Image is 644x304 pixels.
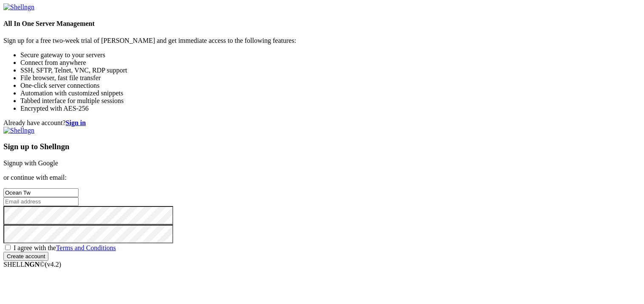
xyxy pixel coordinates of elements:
[20,59,641,67] li: Connect from anywhere
[3,37,641,45] p: Sign up for a free two-week trial of [PERSON_NAME] and get immediate access to the following feat...
[66,119,86,126] a: Sign in
[5,245,11,250] input: I agree with theTerms and Conditions
[56,244,116,251] a: Terms and Conditions
[20,51,641,59] li: Secure gateway to your servers
[3,197,79,206] input: Email address
[20,74,641,82] li: File browser, fast file transfer
[3,3,34,11] img: Shellngn
[3,119,641,127] div: Already have account?
[45,261,62,268] span: 4.2.0
[20,105,641,112] li: Encrypted with AES-256
[20,82,641,89] li: One-click server connections
[20,89,641,97] li: Automation with customized snippets
[3,159,58,167] a: Signup with Google
[3,127,34,134] img: Shellngn
[3,142,641,151] h3: Sign up to Shellngn
[3,174,641,181] p: or continue with email:
[3,20,641,28] h4: All In One Server Management
[20,67,641,74] li: SSH, SFTP, Telnet, VNC, RDP support
[3,188,79,197] input: Full name
[3,261,61,268] span: SHELL ©
[3,252,48,261] input: Create account
[25,261,40,268] b: NGN
[20,97,641,105] li: Tabbed interface for multiple sessions
[14,244,116,251] span: I agree with the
